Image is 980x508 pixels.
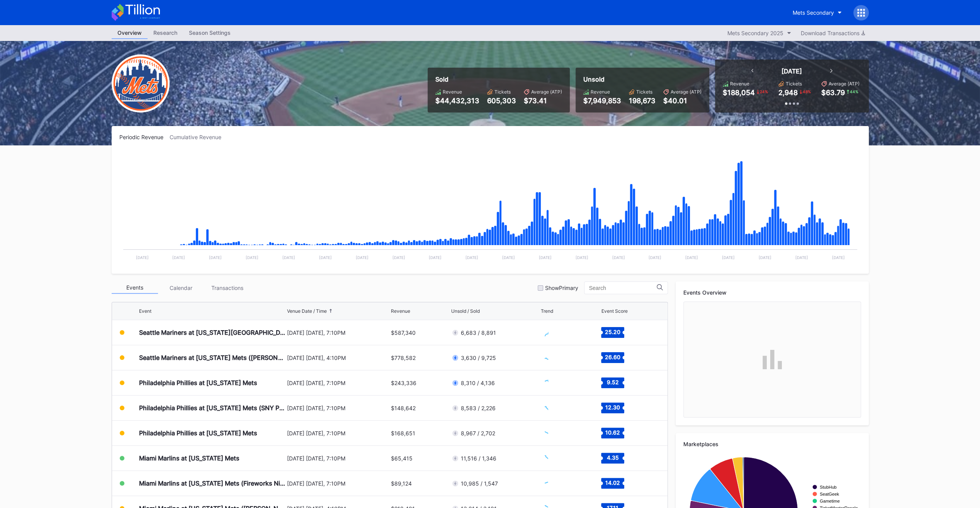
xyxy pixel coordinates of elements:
[829,81,859,87] div: Average (ATP)
[391,380,416,386] div: $243,336
[391,480,412,487] div: $89,124
[183,27,236,38] div: Season Settings
[112,27,148,39] a: Overview
[820,485,837,489] text: StubHub
[246,255,258,260] text: [DATE]
[287,355,389,361] div: [DATE] [DATE], 4:10PM
[612,255,625,260] text: [DATE]
[170,134,228,140] div: Cumulative Revenue
[723,89,755,97] div: $188,054
[158,282,204,294] div: Calendar
[287,329,389,336] div: [DATE] [DATE], 7:10PM
[148,27,183,39] a: Research
[663,97,701,105] div: $40.01
[820,499,840,503] text: Gametime
[139,379,257,387] div: Philadelphia Phillies at [US_STATE] Mets
[391,308,410,314] div: Revenue
[139,329,285,336] div: Seattle Mariners at [US_STATE][GEOGRAPHIC_DATA] ([PERSON_NAME][GEOGRAPHIC_DATA] Replica Giveaway/...
[524,97,562,105] div: $73.41
[801,30,865,36] div: Download Transactions
[209,255,222,260] text: [DATE]
[545,285,578,291] div: Show Primary
[605,429,620,436] text: 10.62
[502,255,515,260] text: [DATE]
[787,5,848,20] button: Mets Secondary
[759,89,769,95] div: 24 %
[139,454,239,462] div: Miami Marlins at [US_STATE] Mets
[119,150,861,266] svg: Chart title
[541,398,564,418] svg: Chart title
[671,89,701,95] div: Average (ATP)
[443,89,462,95] div: Revenue
[820,492,839,496] text: SeatGeek
[541,423,564,443] svg: Chart title
[601,308,627,314] div: Event Score
[451,308,480,314] div: Unsold / Sold
[758,255,771,260] text: [DATE]
[139,429,257,437] div: Philadelphia Phillies at [US_STATE] Mets
[112,55,170,113] img: New-York-Mets-Transparent.png
[204,282,251,294] div: Transactions
[391,430,415,436] div: $168,651
[461,430,495,436] div: 8,967 / 2,702
[607,379,619,385] text: 9.52
[287,455,389,462] div: [DATE] [DATE], 7:10PM
[683,441,861,447] div: Marketplaces
[605,329,620,335] text: 25.20
[392,255,405,260] text: [DATE]
[494,89,511,95] div: Tickets
[287,380,389,386] div: [DATE] [DATE], 7:10PM
[139,479,285,487] div: Miami Marlins at [US_STATE] Mets (Fireworks Night)
[461,455,496,462] div: 11,516 / 1,346
[605,354,620,360] text: 26.60
[391,329,416,336] div: $587,340
[607,454,619,461] text: 4.35
[724,28,795,38] button: Mets Secondary 2025
[531,89,562,95] div: Average (ATP)
[583,97,621,105] div: $7,949,853
[605,404,620,411] text: 12.30
[139,404,285,412] div: Philadelphia Phillies at [US_STATE] Mets (SNY Players Pins Featuring [PERSON_NAME], [PERSON_NAME]...
[730,81,749,87] div: Revenue
[136,255,148,260] text: [DATE]
[629,97,656,105] div: 198,673
[391,355,416,361] div: $778,582
[435,75,562,83] div: Sold
[575,255,588,260] text: [DATE]
[391,405,416,411] div: $148,642
[172,255,185,260] text: [DATE]
[148,27,183,38] div: Research
[183,27,236,39] a: Season Settings
[849,89,859,95] div: 44 %
[112,282,158,294] div: Events
[683,289,861,296] div: Events Overview
[591,89,610,95] div: Revenue
[119,134,170,140] div: Periodic Revenue
[355,255,368,260] text: [DATE]
[786,81,802,87] div: Tickets
[797,28,869,38] button: Download Transactions
[778,89,798,97] div: 2,948
[282,255,295,260] text: [DATE]
[287,405,389,411] div: [DATE] [DATE], 7:10PM
[287,480,389,487] div: [DATE] [DATE], 7:10PM
[541,323,564,342] svg: Chart title
[605,479,620,486] text: 14.02
[795,255,808,260] text: [DATE]
[139,308,151,314] div: Event
[781,67,802,75] div: [DATE]
[287,308,327,314] div: Venue Date / Time
[487,97,516,105] div: 605,303
[435,97,479,105] div: $44,432,313
[461,405,496,411] div: 8,583 / 2,226
[391,455,413,462] div: $65,415
[832,255,844,260] text: [DATE]
[541,474,564,493] svg: Chart title
[461,380,495,386] div: 8,310 / 4,136
[461,329,496,336] div: 6,683 / 8,891
[541,448,564,468] svg: Chart title
[583,75,701,83] div: Unsold
[802,89,812,95] div: 48 %
[685,255,698,260] text: [DATE]
[538,255,551,260] text: [DATE]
